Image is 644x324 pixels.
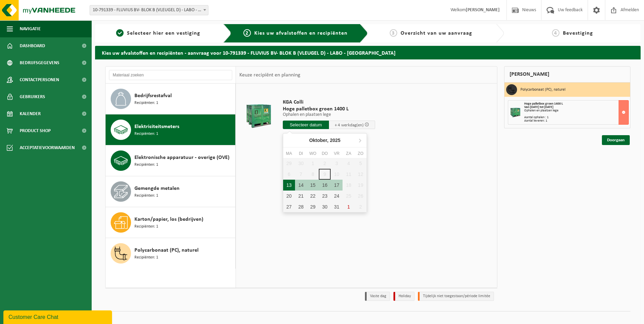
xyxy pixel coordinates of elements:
div: [PERSON_NAME] [504,66,630,83]
span: Navigatie [20,20,41,37]
div: 27 [283,201,295,212]
input: Selecteer datum [283,121,329,129]
a: 1Selecteer hier een vestiging [98,29,218,37]
span: Recipiënten: 1 [134,162,158,168]
span: Recipiënten: 1 [134,100,158,106]
div: do [319,150,331,157]
button: Elektriciteitsmeters Recipiënten: 1 [106,114,236,145]
input: Materiaal zoeken [109,70,232,80]
span: Elektronische apparatuur - overige (OVE) [134,154,229,162]
div: 16 [319,180,331,191]
button: Elektronische apparatuur - overige (OVE) Recipiënten: 1 [106,145,236,176]
span: Karton/papier, los (bedrijven) [134,215,203,223]
span: Dashboard [20,37,45,54]
span: Recipiënten: 1 [134,193,158,199]
span: 3 [390,29,397,37]
strong: Van [DATE] tot [DATE] [524,105,553,109]
div: Oktober, [307,135,343,146]
div: 29 [307,201,319,212]
span: Elektriciteitsmeters [134,123,179,131]
span: Polycarbonaat (PC), naturel [134,246,199,254]
div: 17 [331,180,343,191]
span: Overzicht van uw aanvraag [401,31,472,36]
div: wo [307,150,319,157]
div: Aantal leveren: 1 [524,119,628,123]
span: Recipiënten: 1 [134,131,158,137]
span: 4 [552,29,559,37]
div: za [343,150,354,157]
li: Tijdelijk niet toegestaan/période limitée [418,292,494,301]
a: Doorgaan [602,135,630,145]
div: Aantal ophalen : 1 [524,116,628,119]
div: 30 [319,201,331,212]
div: 23 [319,191,331,201]
div: 31 [331,201,343,212]
i: 2025 [330,138,341,143]
div: Ophalen en plaatsen lege [524,109,628,112]
span: Gemengde metalen [134,184,180,193]
button: Karton/papier, los (bedrijven) Recipiënten: 1 [106,207,236,238]
span: 10-791339 - FLUVIUS BV- BLOK B (VLEUGEL D) - LABO - MECHELEN [90,5,208,15]
button: Bedrijfsrestafval Recipiënten: 1 [106,84,236,114]
span: 10-791339 - FLUVIUS BV- BLOK B (VLEUGEL D) - LABO - MECHELEN [90,5,208,15]
span: Hoge palletbox groen 1400 L [524,102,563,106]
span: KGA Colli [283,99,375,106]
span: Recipiënten: 1 [134,223,158,230]
button: Polycarbonaat (PC), naturel Recipiënten: 1 [106,238,236,269]
strong: [PERSON_NAME] [466,7,500,13]
span: Contactpersonen [20,71,59,88]
span: Kies uw afvalstoffen en recipiënten [254,31,348,36]
div: Keuze recipiënt en planning [236,67,304,84]
div: 15 [307,180,319,191]
span: Recipiënten: 1 [134,254,158,261]
li: Holiday [393,292,415,301]
span: Hoge palletbox groen 1400 L [283,106,375,112]
iframe: chat widget [3,309,113,324]
span: + 4 werkdag(en) [335,123,364,127]
h2: Kies uw afvalstoffen en recipiënten - aanvraag voor 10-791339 - FLUVIUS BV- BLOK B (VLEUGEL D) - ... [95,46,641,59]
li: Vaste dag [365,292,390,301]
div: zo [355,150,367,157]
span: 1 [116,29,124,37]
button: Gemengde metalen Recipiënten: 1 [106,176,236,207]
span: Kalender [20,105,41,122]
div: ma [283,150,295,157]
span: Acceptatievoorwaarden [20,139,75,156]
p: Ophalen en plaatsen lege [283,112,375,117]
span: Bevestiging [563,31,593,36]
span: Product Shop [20,122,51,139]
span: Selecteer hier een vestiging [127,31,200,36]
div: di [295,150,307,157]
div: 20 [283,191,295,201]
div: 22 [307,191,319,201]
span: Bedrijfsgegevens [20,54,59,71]
span: 2 [243,29,251,37]
div: 13 [283,180,295,191]
h3: Polycarbonaat (PC), naturel [520,84,566,95]
div: 21 [295,191,307,201]
span: Bedrijfsrestafval [134,92,172,100]
div: vr [331,150,343,157]
div: 24 [331,191,343,201]
div: 14 [295,180,307,191]
span: Gebruikers [20,88,45,105]
div: 28 [295,201,307,212]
